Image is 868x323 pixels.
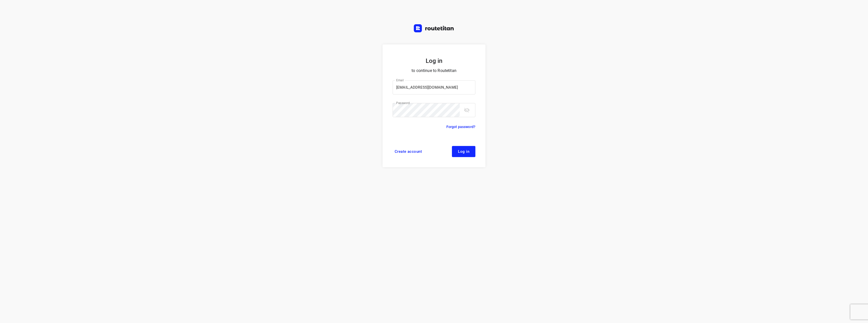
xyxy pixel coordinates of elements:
[458,150,469,154] span: Log in
[393,67,475,74] p: to continue to Routetitan
[462,105,472,115] button: toggle password visibility
[395,150,422,154] span: Create account
[414,24,454,32] img: Routetitan
[414,24,454,34] a: Routetitan
[393,146,424,157] a: Create account
[452,146,475,157] button: Log in
[446,124,475,130] a: Forgot password?
[393,57,475,65] h5: Log in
